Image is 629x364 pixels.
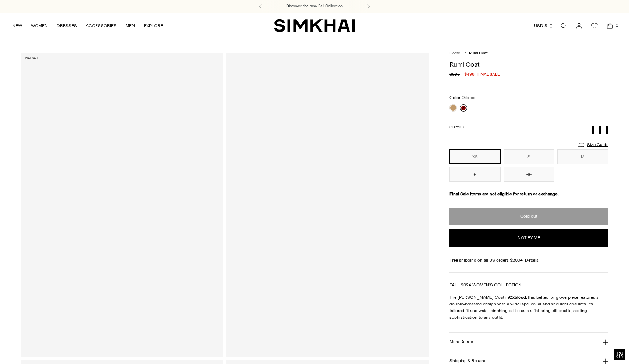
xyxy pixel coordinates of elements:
a: EXPLORE [144,18,163,34]
button: More Details [449,333,608,351]
nav: breadcrumbs [449,50,608,57]
span: 0 [614,22,620,29]
a: Open search modal [556,18,571,33]
a: Home [449,51,460,56]
a: Wishlist [587,18,602,33]
a: MEN [125,18,135,34]
a: SIMKHAI [274,18,355,33]
p: The [PERSON_NAME] Coat in This belted long overpiece features a double-breasted design with a wid... [449,294,608,321]
a: NEW [12,18,22,34]
a: Rumi Coat [226,53,429,357]
s: $995 [449,71,460,78]
button: XS [449,149,500,164]
button: S [504,149,554,164]
span: $498 [464,71,475,78]
strong: Final Sale items are not eligible for return or exchange. [449,191,559,197]
a: Discover the new Fall Collection [286,3,343,9]
a: Open cart modal [603,18,617,33]
a: FALL 2024 WOMEN'S COLLECTION [449,282,522,287]
label: Size: [449,124,464,131]
button: Notify me [449,229,608,247]
span: Oxblood [462,95,476,100]
span: Rumi Coat [469,51,488,56]
span: XS [459,125,464,130]
div: / [464,50,466,57]
button: L [449,167,500,182]
a: DRESSES [57,18,77,34]
button: XL [504,167,554,182]
button: M [557,149,608,164]
h3: More Details [449,339,473,344]
a: Details [525,257,539,264]
label: Color: [449,94,476,101]
h3: Shipping & Returns [449,358,486,363]
button: USD $ [534,18,554,34]
a: WOMEN [31,18,48,34]
a: Rumi Coat [21,53,223,357]
div: Free shipping on all US orders $200+ [449,257,608,264]
a: ACCESSORIES [86,18,117,34]
h1: Rumi Coat [449,61,608,68]
a: Go to the account page [572,18,586,33]
a: Size Guide [577,140,608,149]
strong: Oxblood. [509,295,527,300]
